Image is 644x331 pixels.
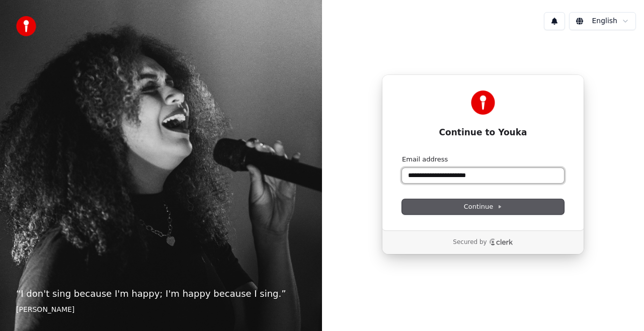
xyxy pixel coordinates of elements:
img: Youka [471,91,495,115]
button: Continue [402,199,564,214]
p: “ I don't sing because I'm happy; I'm happy because I sing. ” [16,287,306,301]
a: Clerk logo [489,238,513,245]
img: youka [16,16,36,36]
label: Email address [402,155,448,164]
p: Secured by [453,238,487,246]
h1: Continue to Youka [402,127,564,139]
span: Continue [464,202,502,211]
footer: [PERSON_NAME] [16,305,306,315]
